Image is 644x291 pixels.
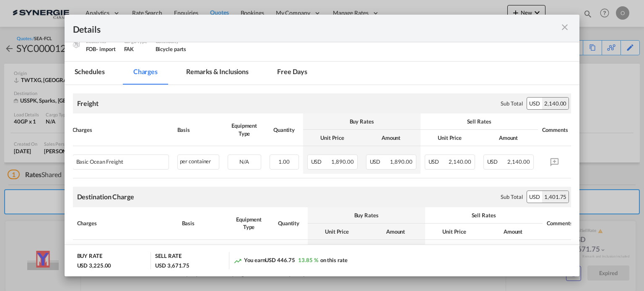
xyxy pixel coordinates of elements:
div: USD [527,98,542,109]
img: cargo.png [72,39,81,49]
div: - import [96,45,115,53]
md-tab-item: Remarks & Inclusions [176,62,259,85]
th: Amount [479,130,538,146]
th: Amount [484,224,543,240]
div: Basis [177,126,219,134]
span: USD [311,158,330,165]
div: FAK [124,45,147,53]
div: Details [73,23,522,33]
div: Freight [77,99,99,108]
th: Comments [538,113,571,146]
div: USD 3,671.75 [155,262,190,269]
span: 13.85 % [298,257,318,263]
div: Destination Charge [77,192,134,201]
th: Unit Price [425,224,484,240]
md-pagination-wrapper: Use the left and right arrow keys to navigate between tabs [65,62,326,85]
md-tab-item: Charges [123,62,168,85]
div: Equipment Type [232,216,266,231]
div: SELL RATE [155,252,181,262]
span: USD [370,158,389,165]
md-icon: icon-trending-up [234,257,242,265]
span: USD [428,158,448,165]
div: 2,140.00 [542,98,569,109]
md-icon: icon-close m-3 fg-AAA8AD cursor [560,22,570,32]
span: Bicycle parts [156,46,187,52]
div: 1,401.75 [542,191,569,203]
th: Amount [366,224,425,240]
div: Sell Rates [425,118,534,125]
md-dialog: Port of ... [65,15,580,277]
div: Sub Total [501,193,522,201]
span: N/A [239,158,249,165]
div: Quantity [270,126,299,134]
span: 2,140.00 [507,158,530,165]
div: Basis [182,219,224,227]
span: 1,890.00 [331,158,353,165]
span: USD [487,158,506,165]
th: Unit Price [421,130,479,146]
div: per container [177,155,219,170]
th: Comments [543,207,576,240]
div: Quantity [274,219,304,227]
span: 1,890.00 [390,158,412,165]
div: USD [527,191,542,203]
div: Buy Rates [307,118,416,125]
div: Basic Ocean Freight [76,155,143,165]
div: Equipment Type [228,122,261,137]
th: Amount [362,130,421,146]
th: Unit Price [308,224,366,240]
th: Unit Price [303,130,362,146]
span: 1.00 [278,158,290,165]
div: BUY RATE [77,252,102,262]
div: USD 3,225.00 [77,262,112,269]
div: Charges [77,219,174,227]
div: You earn on this rate [234,256,347,265]
span: 2,140.00 [449,158,471,165]
md-tab-item: Free days [267,62,317,85]
div: Charges [73,126,169,134]
div: Sub Total [501,100,522,107]
md-tab-item: Schedules [65,62,115,85]
div: FOB [86,45,116,53]
span: USD 446.75 [265,257,295,263]
div: Buy Rates [312,211,421,219]
div: Sell Rates [429,211,538,219]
